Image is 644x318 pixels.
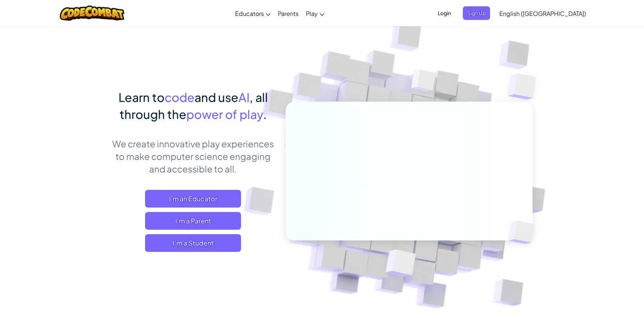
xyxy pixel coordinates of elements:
[496,205,551,259] img: Overlap cubes
[433,6,455,20] button: Login
[145,212,241,230] a: I'm a Parent
[263,107,267,122] span: .
[231,3,274,23] a: Educators
[499,10,586,17] span: English ([GEOGRAPHIC_DATA])
[306,10,318,17] span: Play
[397,55,450,110] img: Overlap cubes
[194,90,238,105] span: and use
[463,6,490,20] button: Sign Up
[60,6,124,21] img: CodeCombat logo
[145,190,241,208] a: I'm an Educator
[493,55,557,118] img: Overlap cubes
[145,234,241,252] button: I'm a Student
[235,10,264,17] span: Educators
[367,234,433,295] img: Overlap cubes
[112,137,275,175] p: We create innovative play experiences to make computer science engaging and accessible to all.
[302,3,328,23] a: Play
[118,90,165,105] span: Learn to
[165,90,194,105] span: code
[238,90,249,105] span: AI
[186,107,263,122] span: power of play
[496,3,590,23] a: English ([GEOGRAPHIC_DATA])
[274,3,302,23] a: Parents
